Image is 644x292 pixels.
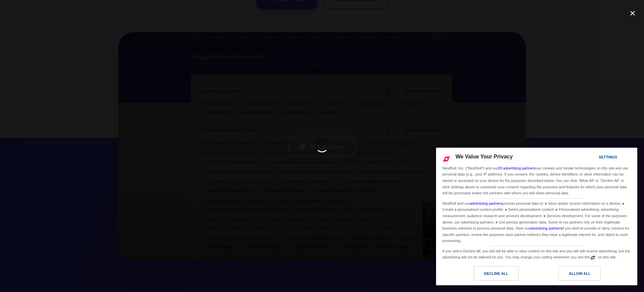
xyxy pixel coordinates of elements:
div: NextRoll, Inc. ("NextRoll") and our use cookies and similar technologies on this site and use per... [441,164,632,197]
a: advertising partners [470,201,502,205]
div: close lightbox [621,6,644,20]
div: NextRoll and our process personal data to: ● Store and/or access information on a device; ● Creat... [441,199,632,245]
a: advertising partners [530,226,562,230]
div: Decline All [484,270,508,277]
span: We Value Your Privacy [455,154,513,159]
a: 20 advertising partners [498,166,536,170]
div: Allow All [569,270,590,277]
div: Settings [599,153,617,161]
div: If you select Decline All, you will still be able to view content on this site and you will still... [441,246,632,261]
